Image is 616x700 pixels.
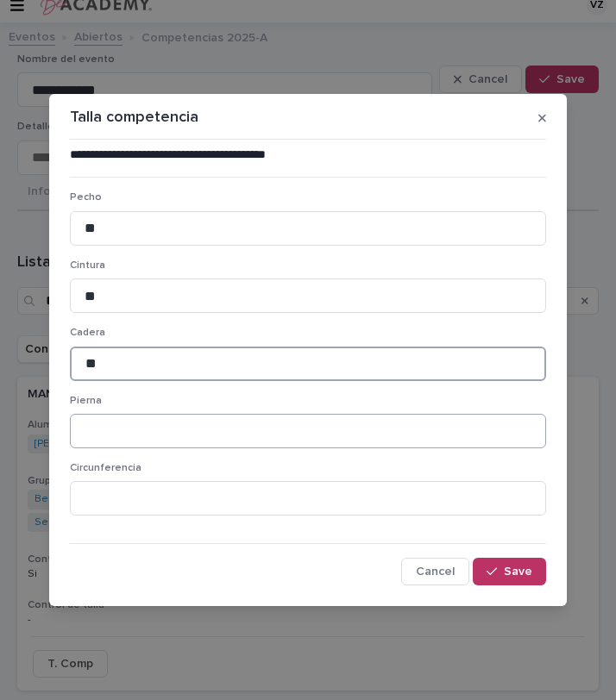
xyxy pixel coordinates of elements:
span: Cancel [416,566,455,578]
span: Save [504,566,532,578]
span: Pecho [70,192,102,203]
button: Save [473,558,546,585]
button: Cancel [401,558,469,585]
span: Circunferencia [70,463,141,473]
span: Cintura [70,260,105,271]
span: Pierna [70,396,102,406]
p: Talla competencia [70,109,198,128]
span: Cadera [70,328,105,338]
